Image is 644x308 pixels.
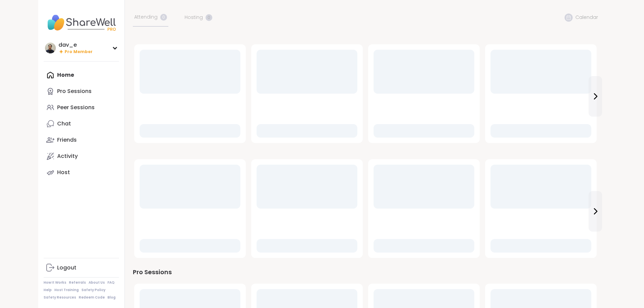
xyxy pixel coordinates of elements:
[44,260,119,276] a: Logout
[108,295,116,300] a: Blog
[58,41,93,49] div: dav_e
[44,99,119,116] a: Peer Sessions
[57,88,92,95] div: Pro Sessions
[79,295,105,300] a: Redeem Code
[45,43,56,53] img: dav_e
[133,267,598,277] div: Pro Sessions
[44,280,66,285] a: How It Works
[108,280,115,285] a: FAQ
[57,152,78,160] div: Activity
[69,280,86,285] a: Referrals
[81,288,105,292] a: Safety Policy
[57,120,71,127] div: Chat
[65,49,93,55] span: Pro Member
[57,264,76,271] div: Logout
[44,11,119,34] img: ShareWell Nav Logo
[44,132,119,148] a: Friends
[57,169,70,176] div: Host
[57,136,77,144] div: Friends
[44,164,119,181] a: Host
[57,104,95,111] div: Peer Sessions
[44,288,52,292] a: Help
[44,116,119,132] a: Chat
[44,83,119,99] a: Pro Sessions
[54,288,79,292] a: Host Training
[44,295,76,300] a: Safety Resources
[44,148,119,164] a: Activity
[89,280,105,285] a: About Us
